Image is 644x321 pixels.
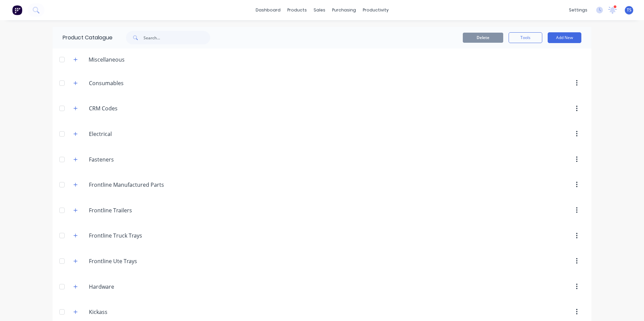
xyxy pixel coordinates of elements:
input: Enter category name [89,283,169,291]
div: Miscellaneous [83,56,130,64]
div: products [284,5,310,15]
input: Enter category name [89,257,169,265]
div: sales [310,5,329,15]
input: Enter category name [89,155,169,164]
input: Enter category name [89,130,169,138]
button: Delete [463,33,503,43]
div: Product Catalogue [53,27,112,48]
input: Enter category name [89,181,169,189]
div: settings [566,5,591,15]
img: Factory [12,5,22,15]
input: Enter category name [89,308,169,316]
a: dashboard [252,5,284,15]
div: productivity [359,5,392,15]
input: Enter category name [89,206,169,214]
input: Enter category name [89,104,169,112]
input: Enter category name [89,79,169,87]
button: Tools [509,32,542,43]
input: Search... [143,31,210,44]
span: TS [627,7,632,13]
button: Add New [548,32,581,43]
input: Enter category name [89,231,169,240]
div: purchasing [329,5,359,15]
